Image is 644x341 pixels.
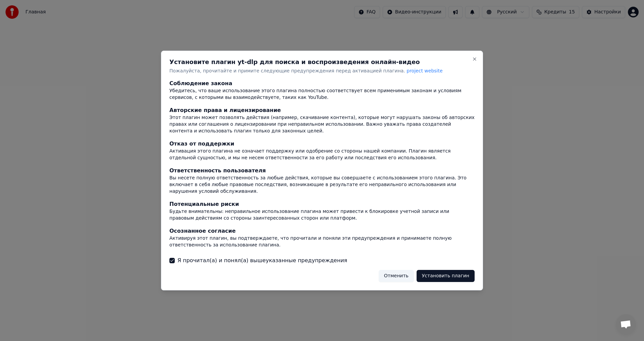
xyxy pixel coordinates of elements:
div: Потенциальные риски [169,200,475,208]
div: Будьте внимательны: неправильное использование плагина может привести к блокировке учетной записи... [169,208,475,222]
div: Отказ от поддержки [169,140,475,148]
button: Отменить [379,270,414,282]
span: project website [407,68,442,73]
p: Пожалуйста, прочитайте и примите следующие предупреждения перед активацией плагина. [169,68,475,74]
div: Активируя этот плагин, вы подтверждаете, что прочитали и поняли эти предупреждения и принимаете п... [169,235,475,248]
div: Авторские права и лицензирование [169,107,475,115]
label: Я прочитал(а) и понял(а) вышеуказанные предупреждения [177,257,347,265]
div: Вы несете полную ответственность за любые действия, которые вы совершаете с использованием этого ... [169,175,475,195]
div: Активация этого плагина не означает поддержку или одобрение со стороны нашей компании. Плагин явл... [169,148,475,162]
div: Осознанное согласие [169,227,475,235]
h2: Установите плагин yt-dlp для поиска и воспроизведения онлайн-видео [169,59,475,65]
div: Соблюдение закона [169,80,475,88]
div: Убедитесь, что ваше использование этого плагина полностью соответствует всем применимым законам и... [169,88,475,101]
div: Ответственность пользователя [169,167,475,175]
div: Этот плагин может позволять действия (например, скачивание контента), которые могут нарушать зако... [169,115,475,135]
button: Установить плагин [417,270,475,282]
